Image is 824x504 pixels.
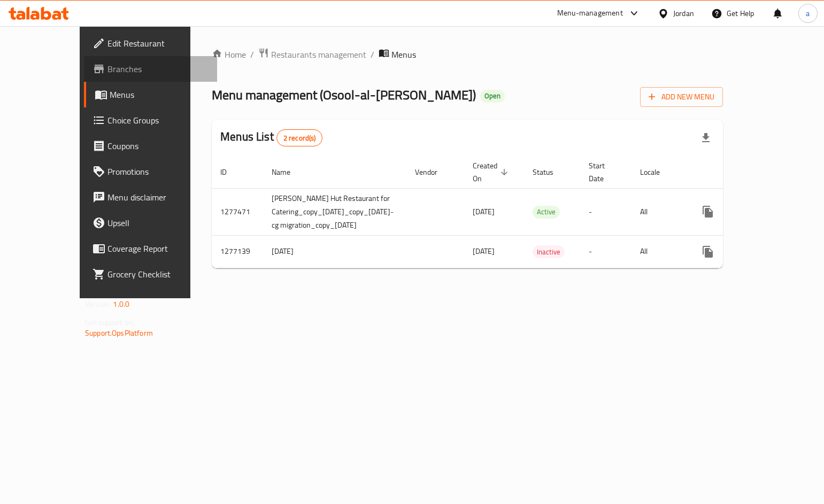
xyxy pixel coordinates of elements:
[110,88,209,101] span: Menus
[84,210,217,236] a: Upsell
[632,188,687,235] td: All
[580,188,632,235] td: -
[84,56,217,82] a: Branches
[277,133,322,143] span: 2 record(s)
[212,48,723,61] nav: breadcrumb
[107,63,209,75] span: Branches
[212,83,476,107] span: Menu management ( Osool-al-[PERSON_NAME] )
[84,30,217,56] a: Edit Restaurant
[473,205,495,219] span: [DATE]
[533,206,560,219] div: Active
[84,159,217,184] a: Promotions
[107,191,209,204] span: Menu disclaimer
[415,166,451,179] span: Vendor
[85,315,134,329] span: Get support on:
[806,7,810,19] span: a
[589,159,619,185] span: Start Date
[107,37,209,50] span: Edit Restaurant
[649,90,714,104] span: Add New Menu
[263,235,406,268] td: [DATE]
[632,235,687,268] td: All
[391,48,416,61] span: Menus
[84,107,217,133] a: Choice Groups
[371,48,374,61] li: /
[212,156,806,268] table: enhanced table
[687,156,806,189] th: Actions
[695,239,721,265] button: more
[107,165,209,178] span: Promotions
[212,188,263,235] td: 1277471
[85,326,153,340] a: Support.OpsPlatform
[673,7,694,19] div: Jordan
[113,297,129,311] span: 1.0.0
[533,246,565,258] span: Inactive
[107,242,209,255] span: Coverage Report
[271,48,366,61] span: Restaurants management
[276,129,323,146] div: Total records count
[533,245,565,258] div: Inactive
[580,235,632,268] td: -
[695,199,721,224] button: more
[107,139,209,152] span: Coupons
[480,90,505,103] div: Open
[220,166,241,179] span: ID
[84,236,217,261] a: Coverage Report
[533,206,560,218] span: Active
[640,166,674,179] span: Locale
[473,159,511,185] span: Created On
[220,129,322,146] h2: Menus List
[721,199,746,224] button: Change Status
[721,239,746,265] button: Change Status
[84,82,217,107] a: Menus
[85,297,111,311] span: Version:
[557,7,623,20] div: Menu-management
[258,48,366,61] a: Restaurants management
[533,166,567,179] span: Status
[212,235,263,268] td: 1277139
[693,125,719,151] div: Export file
[107,114,209,127] span: Choice Groups
[250,48,254,61] li: /
[640,87,723,107] button: Add New Menu
[263,188,406,235] td: [PERSON_NAME] Hut Restaurant for Catering_copy_[DATE]_copy_[DATE]-cg migration_copy_[DATE]
[107,216,209,229] span: Upsell
[480,91,505,100] span: Open
[84,261,217,287] a: Grocery Checklist
[107,268,209,281] span: Grocery Checklist
[272,166,304,179] span: Name
[212,48,246,61] a: Home
[84,184,217,210] a: Menu disclaimer
[84,133,217,159] a: Coupons
[473,244,495,258] span: [DATE]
